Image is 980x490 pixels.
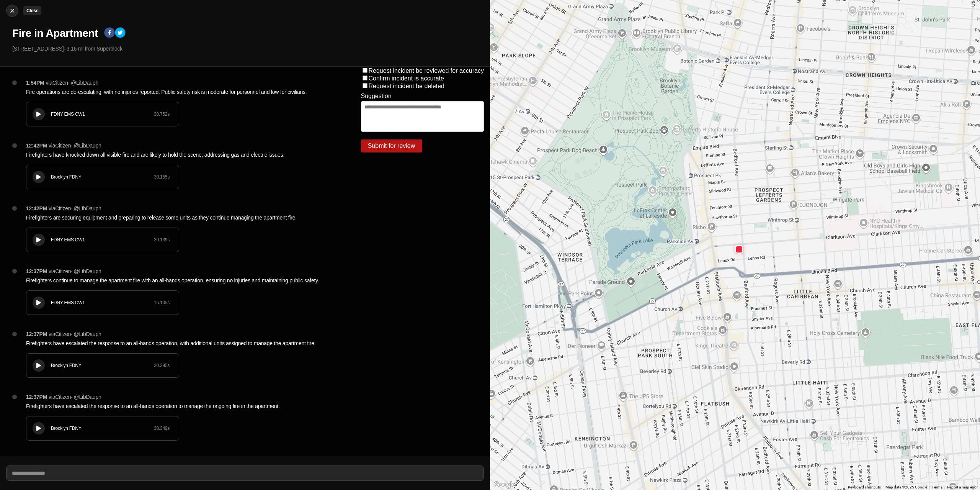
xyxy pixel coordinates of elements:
p: via Citizen · @ LibDauph [49,267,101,275]
label: Suggestion [361,93,392,100]
p: Firefighters have escalated the response to an all-hands operation to manage the ongoing fire in ... [26,402,330,410]
p: Firefighters are securing equipment and preparing to release some units as they continue managing... [26,214,330,221]
div: 16.105 s [154,300,170,306]
button: cancelClose [6,5,18,17]
p: Firefighters continue to manage the apartment fire with an all-hands operation, ensuring no injur... [26,277,330,284]
p: via Citizen · @ LibDauph [49,142,101,149]
div: Brooklyn FDNY [51,174,154,180]
div: 30.139 s [154,237,170,243]
div: 30.395 s [154,362,170,369]
img: Google [492,480,517,490]
p: 12:42PM [26,205,47,212]
p: via Citizen · @ LibDauph [49,393,101,401]
a: Open this area in Google Maps (opens a new window) [492,480,517,490]
div: 30.155 s [154,174,170,180]
button: Submit for review [361,139,422,152]
div: Brooklyn FDNY [51,425,154,431]
p: via Citizen · @ LibDauph [49,330,101,338]
a: Terms (opens in new tab) [932,485,942,489]
a: Report a map error [947,485,978,489]
label: Request incident be deleted [369,83,444,89]
button: twitter [115,27,126,39]
div: FDNY EMS CW1 [51,237,154,243]
p: 12:37PM [26,330,47,338]
p: via Citizen · @ LibDauph [49,205,101,212]
p: via Citizen · @ LibDauph [46,79,98,87]
p: 12:42PM [26,142,47,149]
p: 12:37PM [26,267,47,275]
div: FDNY EMS CW1 [51,300,154,306]
p: 12:37PM [26,393,47,401]
label: Confirm incident is accurate [369,75,444,82]
img: cancel [8,7,16,15]
span: Map data ©2025 Google [885,485,927,489]
p: Firefighters have escalated the response to an all-hands operation, with additional units assigne... [26,339,330,347]
p: Fire operations are de-escalating, with no injuries reported. Public safety risk is moderate for ... [26,88,330,96]
label: Request incident be reviewed for accuracy [369,67,484,74]
small: Close [26,8,38,13]
button: Keyboard shortcuts [848,485,881,490]
div: Brooklyn FDNY [51,362,154,369]
p: [STREET_ADDRESS] · 3.16 mi from Superblock [12,45,484,52]
p: 1:54PM [26,79,44,87]
div: FDNY EMS CW1 [51,111,154,117]
p: Firefighters have knocked down all visible fire and are likely to hold the scene, addressing gas ... [26,151,330,159]
button: facebook [104,27,115,39]
h1: Fire in Apartment [12,26,98,40]
div: 30.752 s [154,111,170,117]
div: 30.349 s [154,425,170,431]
